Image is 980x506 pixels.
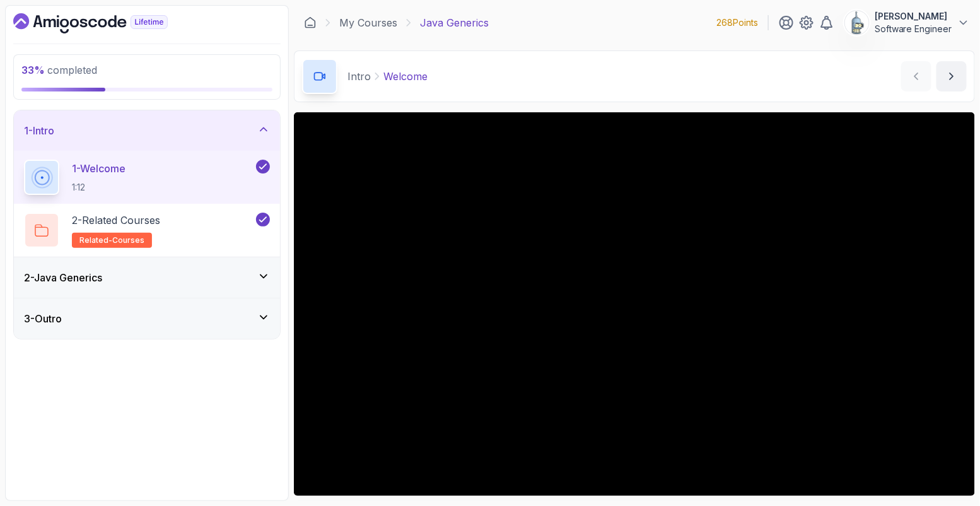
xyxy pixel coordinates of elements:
p: Software Engineer [875,23,952,35]
p: [PERSON_NAME] [875,10,952,23]
h3: 2 - Java Generics [24,270,102,285]
button: next content [936,61,967,91]
button: 2-Related Coursesrelated-courses [24,213,270,248]
p: Java Generics [420,15,489,30]
button: 1-Welcome1:12 [24,160,270,195]
p: 1:12 [72,181,125,194]
button: user profile image[PERSON_NAME]Software Engineer [844,10,970,35]
span: related-courses [79,235,144,245]
p: Welcome [383,69,428,84]
button: previous content [901,61,931,91]
span: 33 % [21,64,45,76]
p: Intro [347,69,371,84]
p: 2 - Related Courses [72,213,160,228]
p: 1 - Welcome [72,161,125,176]
h3: 3 - Outro [24,311,62,326]
h3: 1 - Intro [24,123,54,138]
a: Dashboard [13,13,197,33]
button: 2-Java Generics [14,257,280,298]
img: user profile image [845,11,869,35]
button: 1-Intro [14,110,280,151]
a: Dashboard [304,16,317,29]
button: 3-Outro [14,298,280,339]
span: completed [21,64,97,76]
iframe: 1 - Hi [294,112,975,496]
a: My Courses [339,15,397,30]
p: 268 Points [716,16,758,29]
